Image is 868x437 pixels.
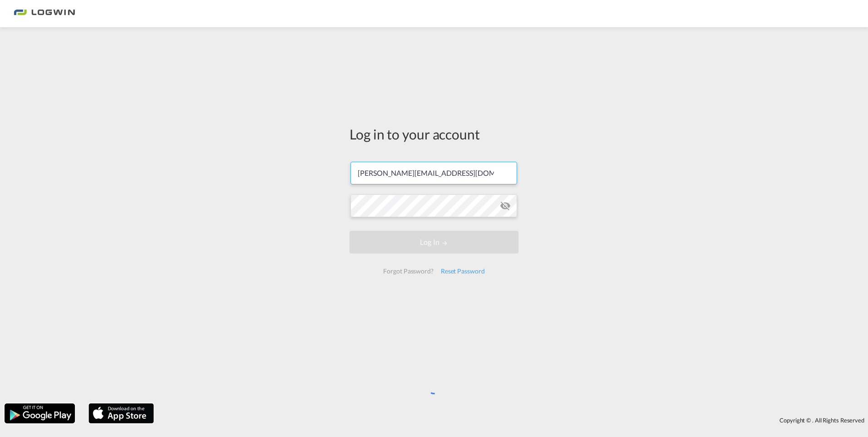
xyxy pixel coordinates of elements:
[350,231,518,253] button: LOGIN
[88,402,155,424] img: apple.png
[350,124,518,144] div: Log in to your account
[437,263,488,279] div: Reset Password
[158,412,868,428] div: Copyright © . All Rights Reserved
[500,200,511,211] md-icon: icon-eye-off
[380,263,437,279] div: Forgot Password?
[14,4,75,24] img: 2761ae10d95411efa20a1f5e0282d2d7.png
[350,162,517,184] input: Enter email/phone number
[4,402,76,424] img: google.png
